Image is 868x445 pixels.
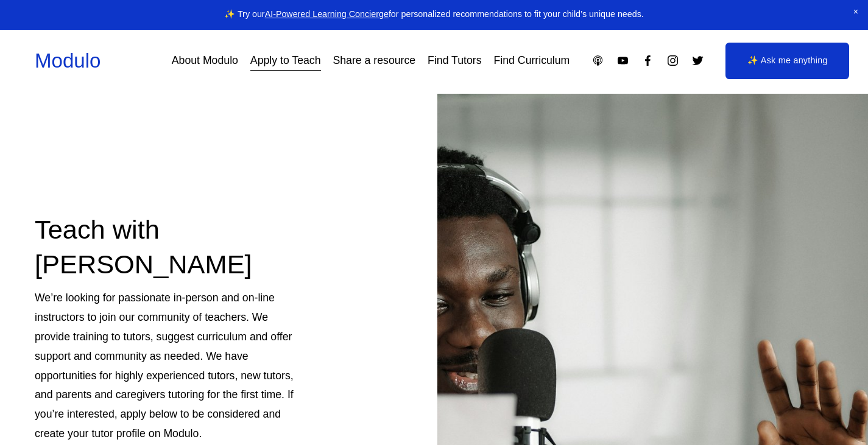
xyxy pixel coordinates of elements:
[666,54,679,67] a: Instagram
[35,212,297,282] h2: Teach with [PERSON_NAME]
[725,43,849,79] a: ✨ Ask me anything
[691,54,704,67] a: Twitter
[494,50,570,71] a: Find Curriculum
[250,50,321,71] a: Apply to Teach
[172,50,238,71] a: About Modulo
[591,54,604,67] a: Apple Podcasts
[333,50,415,71] a: Share a resource
[35,49,101,72] a: Modulo
[428,50,481,71] a: Find Tutors
[35,289,297,444] p: We’re looking for passionate in-person and on-line instructors to join our community of teachers....
[265,9,389,19] a: AI-Powered Learning Concierge
[616,54,629,67] a: YouTube
[641,54,654,67] a: Facebook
